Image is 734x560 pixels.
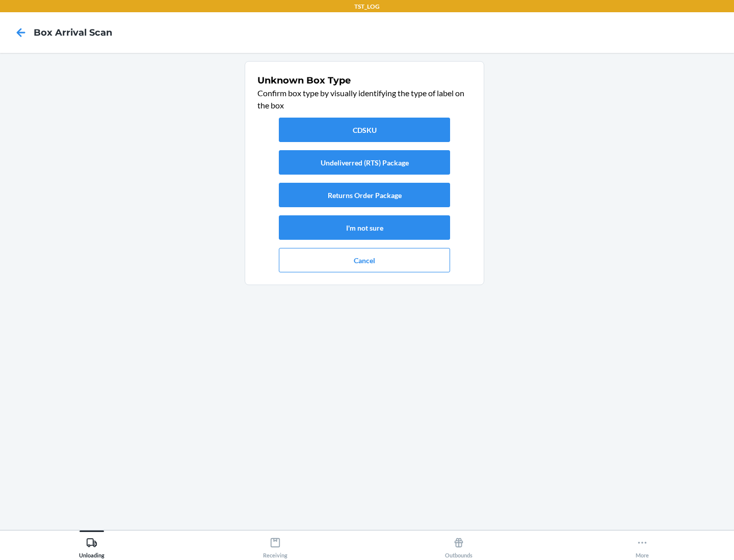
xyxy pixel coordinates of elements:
[79,533,104,558] div: Unloading
[279,248,450,272] button: Cancel
[636,533,649,558] div: More
[257,87,471,111] p: Confirm box type by visually identifying the type of label on the box
[279,183,450,207] button: Returns Order Package
[263,533,287,558] div: Receiving
[279,215,450,240] button: I'm not sure
[257,74,471,87] h1: Unknown Box Type
[183,530,367,558] button: Receiving
[34,26,112,39] h4: Box Arrival Scan
[550,530,734,558] button: More
[367,530,550,558] button: Outbounds
[279,150,450,175] button: Undeliverred (RTS) Package
[279,118,450,142] button: CDSKU
[445,533,473,558] div: Outbounds
[354,2,380,11] p: TST_LOG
